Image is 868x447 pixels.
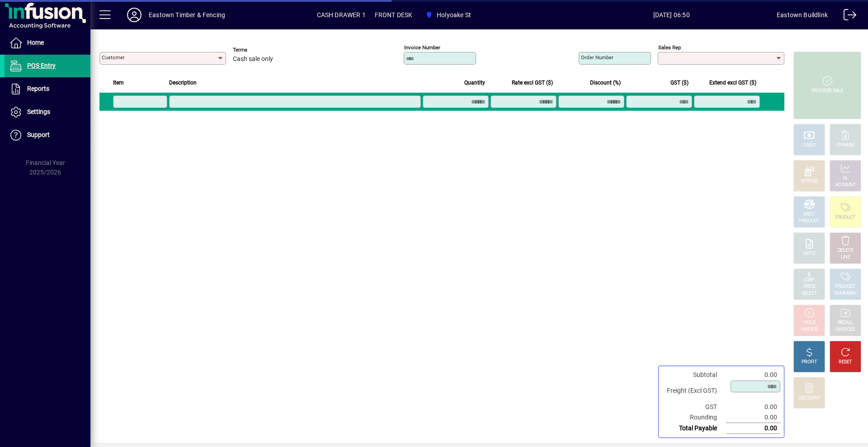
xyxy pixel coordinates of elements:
mat-label: Sales rep [658,44,681,51]
span: Rate excl GST ($) [512,78,553,88]
span: Home [27,39,44,46]
td: GST [662,402,726,412]
td: Rounding [662,412,726,423]
div: PROCESS SALE [811,88,843,94]
div: PROFIT [802,359,817,366]
button: Profile [120,7,149,23]
span: Item [113,78,124,88]
div: SELECT [802,290,817,297]
span: Discount (%) [590,78,621,88]
span: Support [27,131,50,138]
span: Terms [233,47,287,53]
div: LINE [841,254,850,261]
div: CHARGE [837,142,854,149]
div: PRODUCT [835,214,855,221]
div: PRODUCT [835,283,855,290]
div: INVOICES [835,326,855,333]
div: ACCOUNT [835,182,856,188]
div: Eastown Timber & Fencing [149,8,225,22]
span: GST ($) [670,78,689,88]
div: Eastown Buildlink [777,8,828,22]
span: Extend excl GST ($) [709,78,756,88]
div: DELETE [838,247,853,254]
span: Cash sale only [233,56,273,63]
div: DISCOUNT [798,395,820,402]
div: RESET [839,359,852,366]
td: 0.00 [726,402,780,412]
a: Logout [837,2,857,31]
td: 0.00 [726,423,780,434]
div: RECALL [838,320,854,326]
a: Settings [5,101,90,123]
td: 0.00 [726,370,780,380]
td: 0.00 [726,412,780,423]
span: Reports [27,85,49,92]
span: POS Entry [27,62,56,69]
span: Settings [27,108,50,115]
span: CASH DRAWER 1 [317,8,366,22]
div: NOTE [803,250,815,257]
a: Reports [5,78,90,100]
mat-label: Customer [102,54,125,61]
div: SUMMARY [834,290,857,297]
td: Freight (Excl GST) [662,380,726,402]
div: HOLD [803,320,815,326]
span: Description [169,78,197,88]
span: FRONT DESK [375,8,413,22]
span: Holyoake St [422,7,475,23]
mat-label: Invoice number [404,44,440,51]
div: CASH [803,142,815,149]
span: [DATE] 06:50 [566,8,777,22]
div: GL [843,175,849,182]
div: INVOICE [801,326,817,333]
mat-label: Order number [581,54,613,61]
div: EFTPOS [801,178,818,185]
a: Home [5,32,90,54]
div: PRODUCT [799,218,819,225]
td: Total Payable [662,423,726,434]
span: Holyoake St [437,8,471,22]
span: Quantity [464,78,485,88]
td: Subtotal [662,370,726,380]
div: PRICE [803,283,816,290]
div: MISC [804,211,815,218]
a: Support [5,124,90,146]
